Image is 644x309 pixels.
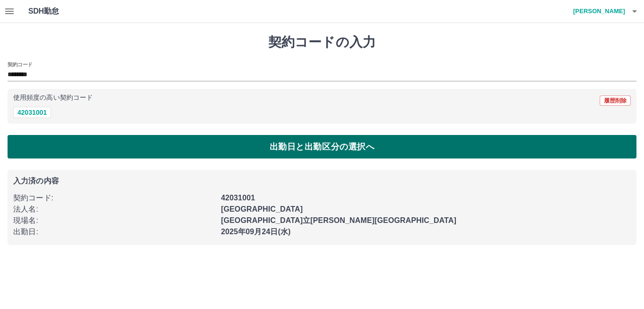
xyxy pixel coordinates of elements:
button: 42031001 [13,107,51,118]
b: 2025年09月24日(水) [221,228,291,236]
button: 履歴削除 [600,95,631,106]
b: 42031001 [221,194,255,202]
p: 入力済の内容 [13,177,631,185]
p: 契約コード : [13,192,215,204]
h2: 契約コード [8,61,33,68]
p: 使用頻度の高い契約コード [13,95,93,101]
button: 出勤日と出勤区分の選択へ [8,135,636,158]
p: 法人名 : [13,204,215,215]
b: [GEOGRAPHIC_DATA]立[PERSON_NAME][GEOGRAPHIC_DATA] [221,216,456,224]
h1: 契約コードの入力 [8,34,636,50]
b: [GEOGRAPHIC_DATA] [221,205,303,213]
p: 現場名 : [13,215,215,226]
p: 出勤日 : [13,226,215,238]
